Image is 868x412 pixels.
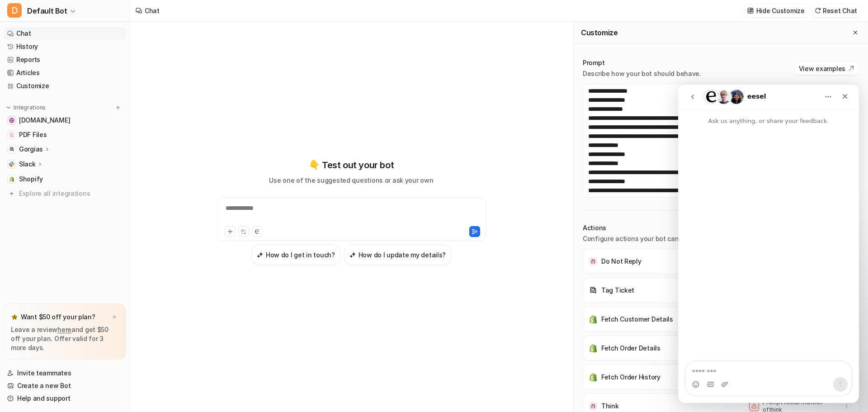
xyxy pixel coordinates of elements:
span: Default Bot [27,5,67,17]
h3: How do I update my details? [359,250,446,260]
p: Think [601,402,619,411]
button: View examples [794,62,859,75]
img: star [11,313,18,321]
a: Articles [4,66,126,79]
img: explore all integrations [7,189,16,198]
button: How do I update my details?How do I update my details? [344,245,451,265]
button: How do I get in touch?How do I get in touch? [251,245,340,265]
a: ShopifyShopify [4,173,126,185]
img: Shopify [9,176,14,182]
span: PDF Files [19,130,47,139]
a: Customize [4,80,126,92]
p: Do Not Reply [601,257,642,266]
button: Reset Chat [812,4,861,17]
p: Gorgias [19,145,43,154]
img: How do I update my details? [349,251,356,258]
img: customize [747,7,754,14]
span: D [7,3,22,18]
span: [DOMAIN_NAME] [19,116,70,125]
p: Configure actions your bot can take. [583,234,696,243]
img: Fetch Customer Details icon [589,315,598,324]
a: here [57,326,71,333]
p: 👇 Test out your bot [309,158,394,172]
p: Use one of the suggested questions or ask your own [269,175,433,185]
p: Fetch Order History [601,373,660,382]
img: Think icon [589,402,598,411]
a: Explore all integrations [4,187,126,200]
a: Help and support [4,392,126,405]
img: Tag Ticket icon [589,286,598,295]
div: Chat [145,6,160,15]
button: Hide Customize [745,4,808,17]
span: Shopify [19,175,43,184]
img: Slack [9,161,14,167]
img: Fetch Order History icon [589,373,598,382]
p: Want $50 off your plan? [21,313,95,322]
a: Invite teammates [4,367,126,379]
a: Reports [4,53,126,66]
img: expand menu [5,104,12,111]
img: reset [815,7,821,14]
p: Fetch Order Details [601,344,660,353]
img: x [112,314,117,320]
h2: Customize [581,28,618,37]
p: Slack [19,160,36,169]
img: PDF Files [9,132,14,137]
button: Integrations [4,103,48,112]
button: Close flyout [850,27,861,38]
h3: How do I get in touch? [266,250,335,260]
p: Fetch Customer Details [601,315,673,324]
p: Integrations [14,104,46,111]
p: Leave a review and get $50 off your plan. Offer valid for 3 more days. [11,325,119,352]
iframe: Intercom live chat [678,85,859,403]
img: Do Not Reply icon [589,257,598,266]
img: menu_add.svg [115,104,121,111]
p: Hide Customize [756,6,805,15]
a: Chat [4,27,126,40]
a: History [4,40,126,53]
a: help.years.com[DOMAIN_NAME] [4,114,126,127]
img: Gorgias [9,147,14,152]
a: Create a new Bot [4,379,126,392]
p: Actions [583,223,696,232]
p: Describe how your bot should behave. [583,69,701,78]
p: Prompt [583,58,701,67]
img: How do I get in touch? [257,251,263,258]
a: PDF FilesPDF Files [4,128,126,141]
p: Tag Ticket [601,286,634,295]
img: Fetch Order Details icon [589,344,598,353]
img: help.years.com [9,118,14,123]
span: Explore all integrations [19,186,123,201]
